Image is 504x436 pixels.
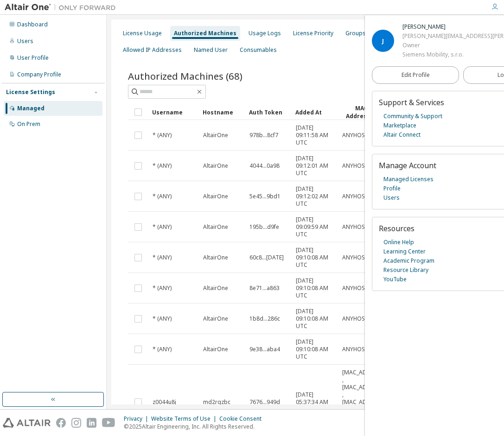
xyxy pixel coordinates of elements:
[153,162,172,170] span: * (ANY)
[296,124,334,146] span: [DATE] 09:11:58 AM UTC
[295,105,334,120] div: Added At
[296,155,334,177] span: [DATE] 09:12:01 AM UTC
[383,256,434,265] a: Academic Program
[342,132,369,139] span: ANYHOST
[342,346,369,353] span: ANYHOST
[123,30,162,37] div: License Usage
[249,284,280,292] span: 8e71...a863
[383,184,401,193] a: Profile
[123,46,182,54] div: Allowed IP Addresses
[383,275,407,284] a: YouTube
[402,71,430,79] span: Edit Profile
[153,284,172,292] span: * (ANY)
[124,415,151,423] div: Privacy
[342,104,381,120] div: MAC Addresses
[342,315,369,322] span: ANYHOST
[102,418,115,428] img: youtube.svg
[153,193,172,200] span: * (ANY)
[383,265,428,275] a: Resource Library
[383,130,421,139] a: Altair Connect
[151,415,219,423] div: Website Terms of Use
[249,254,284,261] span: 60c8...[DATE]
[194,46,228,54] div: Named User
[153,398,176,406] span: z0044u8j
[17,21,48,28] div: Dashboard
[342,193,369,200] span: ANYHOST
[203,254,228,261] span: AltairOne
[296,338,334,360] span: [DATE] 09:10:08 AM UTC
[71,418,81,428] img: instagram.svg
[3,418,51,428] img: altair_logo.svg
[5,3,121,12] img: Altair One
[383,193,400,202] a: Users
[203,346,228,353] span: AltairOne
[203,315,228,322] span: AltairOne
[6,88,55,96] div: License Settings
[152,105,195,120] div: Username
[249,193,281,200] span: 5e45...9bd1
[379,223,415,234] span: Resources
[342,369,385,436] span: [MAC_ADDRESS] , [MAC_ADDRESS] , [MAC_ADDRESS] , [MAC_ADDRESS] , [MAC_ADDRESS]
[17,54,49,62] div: User Profile
[345,30,366,37] div: Groups
[249,398,280,406] span: 7676...949d
[296,277,334,299] span: [DATE] 09:10:08 AM UTC
[56,418,66,428] img: facebook.svg
[203,223,228,231] span: AltairOne
[203,162,228,170] span: AltairOne
[124,423,267,430] p: © 2025 Altair Engineering, Inc. All Rights Reserved.
[383,121,416,130] a: Marketplace
[383,247,426,256] a: Learning Center
[17,105,45,112] div: Managed
[382,37,384,45] span: J
[203,193,228,200] span: AltairOne
[372,66,459,84] a: Edit Profile
[153,346,172,353] span: * (ANY)
[87,418,96,428] img: linkedin.svg
[383,112,442,121] a: Community & Support
[128,70,242,82] span: Authorized Machines (68)
[153,254,172,261] span: * (ANY)
[17,38,33,45] div: Users
[249,162,280,170] span: 4044...0a98
[249,105,288,120] div: Auth Token
[249,30,281,37] div: Usage Logs
[383,175,434,184] a: Managed Licenses
[296,216,334,238] span: [DATE] 09:09:59 AM UTC
[153,223,172,231] span: * (ANY)
[342,162,369,170] span: ANYHOST
[379,97,444,107] span: Support & Services
[296,185,334,208] span: [DATE] 09:12:02 AM UTC
[342,223,369,231] span: ANYHOST
[249,346,280,353] span: 9e38...aba4
[153,132,172,139] span: * (ANY)
[249,132,278,139] span: 978b...8cf7
[203,132,228,139] span: AltairOne
[240,46,277,54] div: Consumables
[203,398,230,406] span: md2rgzbc
[153,315,172,322] span: * (ANY)
[296,246,334,269] span: [DATE] 09:10:08 AM UTC
[249,223,279,231] span: 195b...d9fe
[249,315,280,322] span: 1b8d...286c
[203,105,242,120] div: Hostname
[203,284,228,292] span: AltairOne
[342,284,369,292] span: ANYHOST
[379,160,436,171] span: Manage Account
[293,30,333,37] div: License Priority
[383,238,414,247] a: Online Help
[17,71,61,78] div: Company Profile
[17,120,40,128] div: On Prem
[342,254,369,261] span: ANYHOST
[174,30,236,37] div: Authorized Machines
[219,415,267,423] div: Cookie Consent
[296,391,334,413] span: [DATE] 05:37:34 AM UTC
[296,308,334,330] span: [DATE] 09:10:08 AM UTC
